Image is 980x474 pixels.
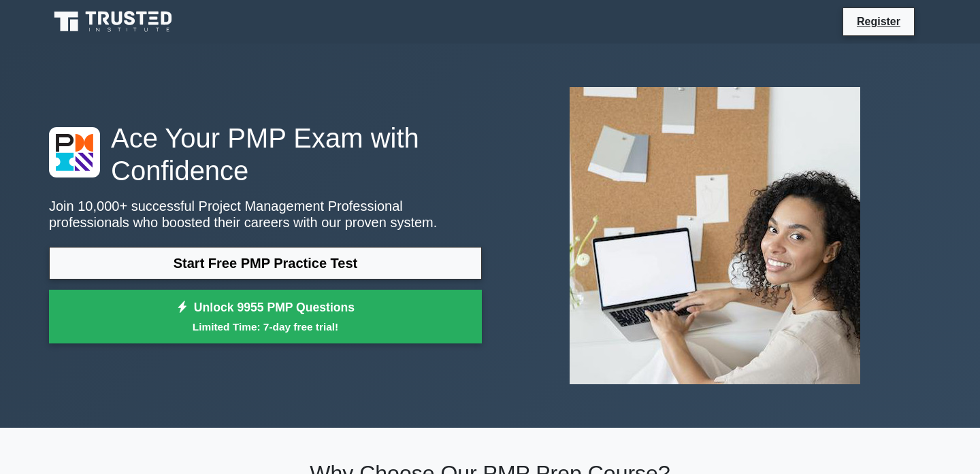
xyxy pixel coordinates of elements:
a: Register [849,13,909,30]
a: Unlock 9955 PMP QuestionsLimited Time: 7-day free trial! [49,290,482,344]
a: Start Free PMP Practice Test [49,247,482,280]
small: Limited Time: 7-day free trial! [66,319,465,335]
h1: Ace Your PMP Exam with Confidence [49,122,482,187]
p: Join 10,000+ successful Project Management Professional professionals who boosted their careers w... [49,198,482,231]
